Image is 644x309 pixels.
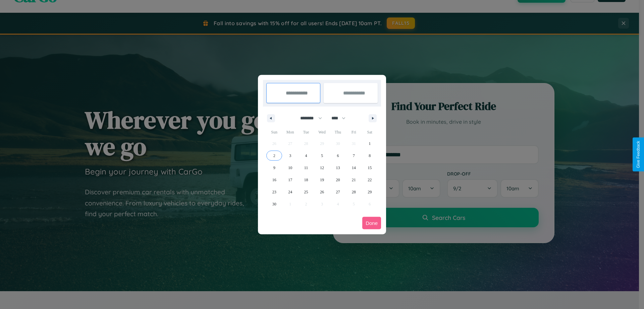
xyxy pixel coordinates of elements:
span: Wed [314,127,330,138]
span: 15 [368,162,372,174]
span: 26 [320,186,324,198]
span: 13 [336,162,340,174]
button: 11 [298,162,314,174]
button: 16 [266,174,282,186]
span: 7 [353,150,355,162]
button: 1 [362,138,378,150]
div: Give Feedback [636,141,641,168]
span: 1 [369,138,371,150]
button: 4 [298,150,314,162]
span: 20 [336,174,340,186]
button: 22 [362,174,378,186]
button: 2 [266,150,282,162]
button: 24 [282,186,298,198]
span: 21 [352,174,356,186]
button: 14 [346,162,362,174]
button: 28 [346,186,362,198]
button: 26 [314,186,330,198]
button: 25 [298,186,314,198]
span: 16 [272,174,276,186]
button: 12 [314,162,330,174]
button: 18 [298,174,314,186]
span: 18 [304,174,308,186]
span: Thu [330,127,346,138]
button: 30 [266,198,282,210]
span: Sun [266,127,282,138]
button: 27 [330,186,346,198]
button: 23 [266,186,282,198]
button: 20 [330,174,346,186]
button: 3 [282,150,298,162]
span: 10 [288,162,292,174]
span: 2 [273,150,275,162]
span: Mon [282,127,298,138]
button: 7 [346,150,362,162]
button: 6 [330,150,346,162]
span: 28 [352,186,356,198]
button: 21 [346,174,362,186]
button: 13 [330,162,346,174]
span: 12 [320,162,324,174]
span: 3 [289,150,291,162]
span: 9 [273,162,275,174]
button: 5 [314,150,330,162]
button: 19 [314,174,330,186]
span: 4 [305,150,307,162]
span: 19 [320,174,324,186]
span: 11 [304,162,308,174]
button: 10 [282,162,298,174]
span: Tue [298,127,314,138]
button: 29 [362,186,378,198]
button: 15 [362,162,378,174]
button: Done [362,217,381,229]
span: 22 [368,174,372,186]
span: 8 [369,150,371,162]
span: 17 [288,174,292,186]
span: 24 [288,186,292,198]
span: 6 [337,150,339,162]
span: 5 [321,150,323,162]
span: 27 [336,186,340,198]
button: 8 [362,150,378,162]
span: Fri [346,127,362,138]
span: 30 [272,198,276,210]
span: Sat [362,127,378,138]
span: 25 [304,186,308,198]
span: 23 [272,186,276,198]
button: 9 [266,162,282,174]
span: 29 [368,186,372,198]
button: 17 [282,174,298,186]
span: 14 [352,162,356,174]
